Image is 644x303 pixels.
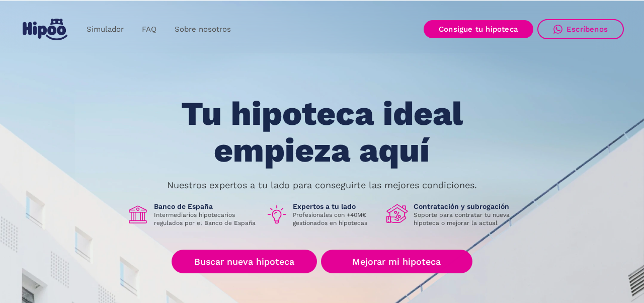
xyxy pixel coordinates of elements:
p: Soporte para contratar tu nueva hipoteca o mejorar la actual [414,211,517,228]
a: Buscar nueva hipoteca [172,250,317,274]
a: Escríbenos [537,19,624,39]
h1: Contratación y subrogación [414,202,517,211]
p: Nuestros expertos a tu lado para conseguirte las mejores condiciones. [167,181,477,189]
p: Intermediarios hipotecarios regulados por el Banco de España [154,211,258,228]
h1: Expertos a tu lado [293,202,378,211]
p: Profesionales con +40M€ gestionados en hipotecas [293,211,378,228]
h1: Banco de España [154,202,258,211]
a: FAQ [133,20,166,39]
a: Sobre nosotros [166,20,240,39]
a: Consigue tu hipoteca [424,20,533,38]
a: Simulador [77,20,133,39]
h1: Tu hipoteca ideal empieza aquí [131,96,513,169]
a: home [20,15,69,44]
div: Escríbenos [567,25,608,34]
a: Mejorar mi hipoteca [321,250,472,274]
